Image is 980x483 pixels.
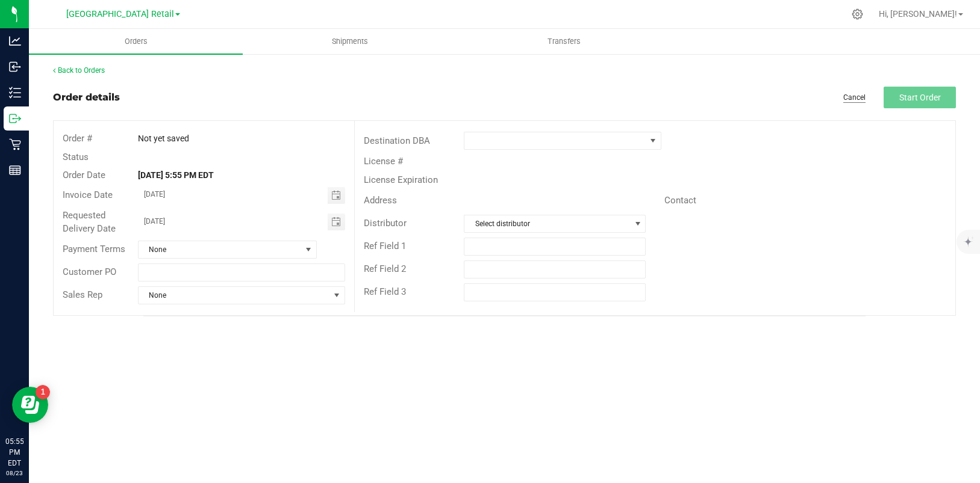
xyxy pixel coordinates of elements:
span: Destination DBA [364,135,430,146]
iframe: Resource center [12,387,48,423]
iframe: Resource center unread badge [36,385,50,399]
a: Cancel [843,93,866,103]
span: Start Order [899,93,941,102]
span: Status [63,152,89,162]
span: [GEOGRAPHIC_DATA] Retail [66,9,174,19]
inline-svg: Reports [9,164,21,176]
span: Invoice Date [63,189,113,200]
inline-svg: Inbound [9,61,21,73]
inline-svg: Inventory [9,87,21,99]
span: License # [364,156,403,167]
inline-svg: Retail [9,138,21,150]
span: Payment Terms [63,244,125,254]
span: Ref Field 3 [364,286,406,297]
span: Distributor [364,218,407,229]
span: Order # [63,133,92,144]
span: Ref Field 2 [364,263,406,274]
span: None [139,287,329,304]
span: Ref Field 1 [364,241,406,251]
span: Not yet saved [138,134,189,143]
a: Transfers [457,29,671,54]
a: Orders [29,29,243,54]
span: Address [364,195,397,206]
span: Toggle calendar [328,187,345,204]
div: Order details [53,90,120,105]
span: Sales Rep [63,289,102,300]
div: Manage settings [850,8,865,20]
span: None [139,241,301,258]
span: Transfers [531,36,597,47]
inline-svg: Analytics [9,35,21,47]
span: Orders [108,36,164,47]
span: Order Date [63,170,105,180]
span: Select distributor [464,215,630,232]
button: Start Order [884,87,956,108]
a: Back to Orders [53,66,105,75]
span: Requested Delivery Date [63,210,116,235]
inline-svg: Outbound [9,112,21,125]
a: Shipments [243,29,457,54]
span: License Expiration [364,174,438,185]
span: Customer PO [63,266,116,277]
span: Toggle calendar [328,214,345,230]
span: Shipments [316,36,384,47]
strong: [DATE] 5:55 PM EDT [138,170,214,180]
p: 05:55 PM EDT [5,436,23,469]
span: Hi, [PERSON_NAME]! [879,9,957,19]
p: 08/23 [5,469,23,478]
span: Contact [664,195,696,206]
